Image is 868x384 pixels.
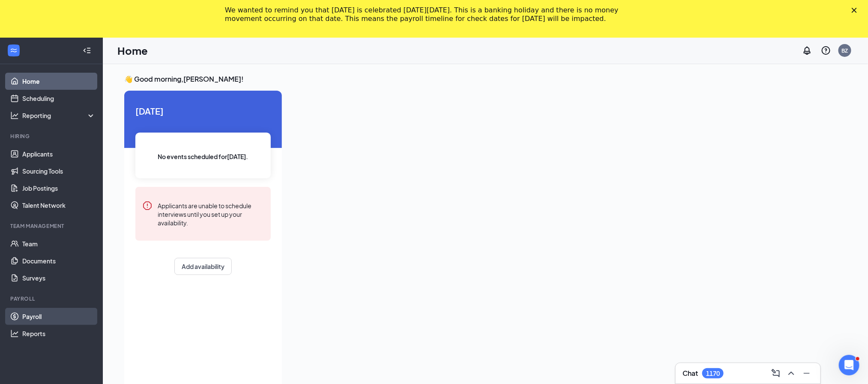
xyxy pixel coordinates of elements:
[10,295,94,302] div: Payroll
[842,47,848,54] div: BZ
[802,45,812,56] svg: Notifications
[22,162,96,180] a: Sourcing Tools
[22,252,96,269] a: Documents
[135,104,271,118] span: [DATE]
[22,111,96,120] div: Reporting
[22,90,96,107] a: Scheduling
[9,46,18,55] svg: WorkstreamLogo
[225,6,629,23] div: We wanted to remind you that [DATE] is celebrated [DATE][DATE]. This is a banking holiday and the...
[142,201,153,211] svg: Error
[22,325,96,342] a: Reports
[22,308,96,325] a: Payroll
[124,74,769,84] h3: 👋 Good morning, [PERSON_NAME] !
[10,133,94,140] div: Hiring
[706,370,720,377] div: 1170
[839,355,859,375] iframe: Intercom live chat
[158,152,248,161] span: No events scheduled for [DATE] .
[22,145,96,162] a: Applicants
[10,222,94,230] div: Team Management
[83,46,91,55] svg: Collapse
[22,269,96,287] a: Surveys
[682,369,698,378] h3: Chat
[174,258,232,275] button: Add availability
[158,201,264,227] div: Applicants are unable to schedule interviews until you set up your availability.
[10,111,19,120] svg: Analysis
[22,73,96,90] a: Home
[786,368,796,378] svg: ChevronUp
[784,366,798,380] button: ChevronUp
[821,45,831,56] svg: QuestionInfo
[117,43,148,58] h1: Home
[769,366,783,380] button: ComposeMessage
[802,368,812,378] svg: Minimize
[800,366,814,380] button: Minimize
[22,180,96,197] a: Job Postings
[22,197,96,214] a: Talent Network
[771,368,781,378] svg: ComposeMessage
[22,235,96,252] a: Team
[852,8,860,13] div: Close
